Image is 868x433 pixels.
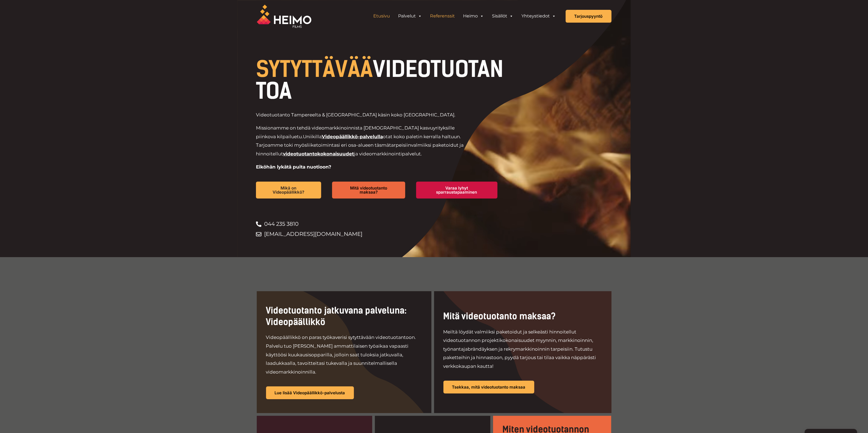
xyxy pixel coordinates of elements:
span: valmiiksi paketoidut ja hinnoitellut [256,142,464,157]
a: Sisällöt [488,11,518,22]
img: Heimo Filmsin logo [257,5,311,28]
span: Uniikilla [303,134,322,139]
strong: Eiköhän lykätä puita nuotioon? [256,164,331,170]
a: Tsekkaa, mitä videotuotanto maksaa [443,381,534,393]
a: Etusivu [369,11,394,22]
h2: Videotuotanto jatkuvana palveluna: Videopäällikkö [266,305,422,328]
p: Meiltä löydät valmiiksi paketoidut ja selkeästi hinnoitellut videotuotannon projektikokonaisuudet... [443,328,602,371]
a: videotuotantokokonaisuudet [283,151,354,157]
a: Mikä on Videopäällikkö? [256,182,321,199]
p: Missionamme on tehdä videomarkkinoinnista [DEMOGRAPHIC_DATA] kasvuyrityksille piinkova kilpailuetu. [256,124,471,158]
span: SYTYTTÄVÄÄ [256,56,373,82]
span: 044 235 3810 [263,219,299,229]
a: Tarjouspyyntö [566,10,612,23]
a: Varaa lyhyt sparraustapaaminen [416,182,497,199]
h2: Mitä videotuotanto maksaa? [443,311,602,322]
span: Lue lisää Videopäällikkö-palvelusta [275,391,345,395]
a: Referenssit [426,11,459,22]
p: Videotuotanto Tampereelta & [GEOGRAPHIC_DATA] käsin koko [GEOGRAPHIC_DATA]. [256,111,471,119]
a: Mitä videotuotanto maksaa? [332,182,405,199]
a: Palvelut [394,11,426,22]
p: Videopäällikkö on paras työkaverisi sytyttävään videotuotantoon. Palvelu tuo [PERSON_NAME] ammatt... [266,333,422,376]
span: [EMAIL_ADDRESS][DOMAIN_NAME] [263,229,362,239]
h1: VIDEOTUOTANTOA [256,58,508,102]
span: Tsekkaa, mitä videotuotanto maksaa [452,385,526,389]
span: ja videomarkkinointipalvelut. [354,151,422,157]
span: Varaa lyhyt sparraustapaaminen [425,186,489,194]
span: Mikä on Videopäällikkö? [265,186,313,194]
a: Videopäällikkö-palvelulla [322,134,383,139]
a: Yhteystiedot [518,11,560,22]
span: Mitä videotuotanto maksaa? [341,186,396,194]
span: liiketoimintasi eri osa-alueen täsmätarpeisiin [307,142,411,148]
aside: Header Widget 1 [367,11,563,22]
a: 044 235 3810 [256,219,508,229]
a: Lue lisää Videopäällikkö-palvelusta [266,386,354,399]
a: Heimo [459,11,488,22]
a: [EMAIL_ADDRESS][DOMAIN_NAME] [256,229,508,239]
